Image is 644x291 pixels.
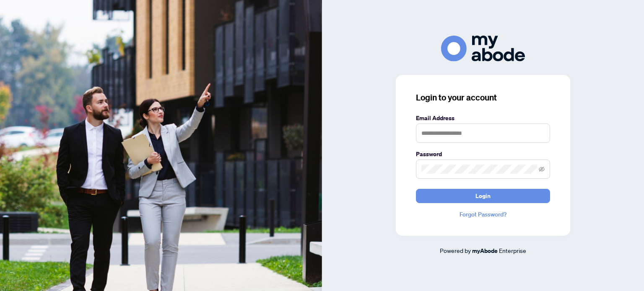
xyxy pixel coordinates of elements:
[416,210,550,219] a: Forgot Password?
[440,247,471,254] span: Powered by
[416,189,550,203] button: Login
[499,247,526,254] span: Enterprise
[539,166,545,172] span: eye-invisible
[416,149,550,159] label: Password
[441,36,525,61] img: ma-logo
[416,92,550,103] h3: Login to your account
[416,113,550,123] label: Email Address
[472,246,498,255] a: myAbode
[475,189,491,203] span: Login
